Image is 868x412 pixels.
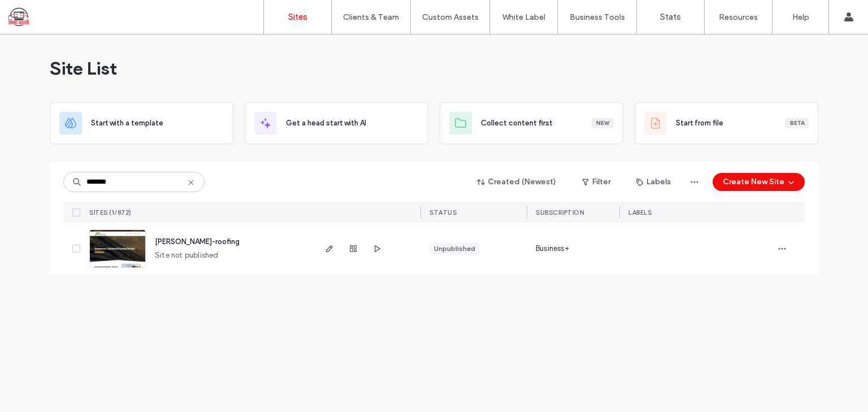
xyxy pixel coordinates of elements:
[50,57,117,80] span: Site List
[719,12,758,22] label: Resources
[422,12,479,22] label: Custom Assets
[343,12,399,22] label: Clients & Team
[155,250,219,261] span: Site not published
[635,102,818,144] div: Start from fileBeta
[91,118,163,129] span: Start with a template
[288,12,307,22] label: Sites
[502,12,545,22] label: White Label
[155,237,240,246] a: [PERSON_NAME]-roofing
[286,118,366,129] span: Get a head start with AI
[785,118,809,128] div: Beta
[713,173,805,191] button: Create New Site
[89,209,132,216] span: SITES (1/872)
[792,12,809,22] label: Help
[467,173,566,191] button: Created (Newest)
[429,209,457,216] span: STATUS
[440,102,623,144] div: Collect content firstNew
[570,12,625,22] label: Business Tools
[536,209,584,216] span: SUBSCRIPTION
[481,118,553,129] span: Collect content first
[245,102,428,144] div: Get a head start with AI
[536,243,569,254] span: Business+
[628,209,652,216] span: LABELS
[676,118,723,129] span: Start from file
[50,102,233,144] div: Start with a template
[592,118,614,128] div: New
[626,173,681,191] button: Labels
[434,244,475,254] div: Unpublished
[571,173,622,191] button: Filter
[660,12,681,22] label: Stats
